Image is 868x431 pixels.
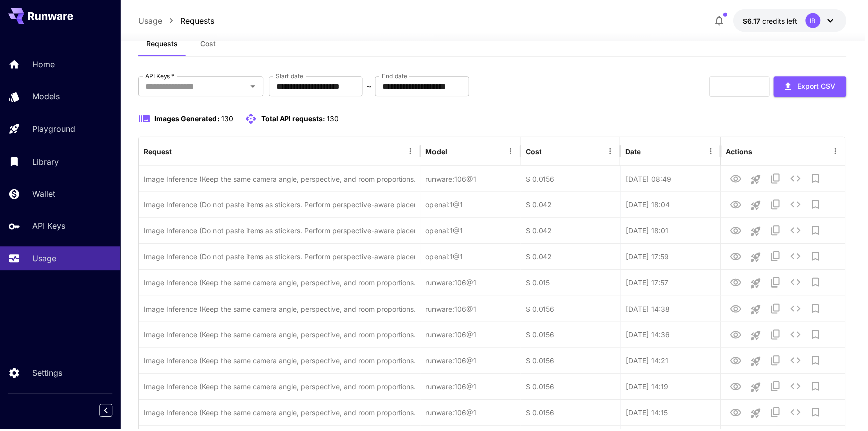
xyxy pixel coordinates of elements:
[146,72,175,81] label: API Keys
[746,16,800,26] div: $6.16552
[644,145,658,159] button: Sort
[32,123,75,135] p: Playground
[328,115,340,123] span: 130
[100,405,113,418] button: Collapse sidebar
[32,368,62,380] p: Settings
[144,148,172,156] div: Request
[728,148,755,156] div: Actions
[277,72,304,81] label: Start date
[247,80,261,94] button: Open
[765,17,800,25] span: credits left
[147,40,178,49] span: Requests
[746,17,765,25] span: $6.17
[367,81,373,93] p: ~
[32,156,59,168] p: Library
[527,148,543,156] div: Cost
[544,145,558,159] button: Sort
[32,221,65,233] p: API Keys
[605,145,619,159] button: Menu
[201,40,217,49] span: Cost
[405,145,419,159] button: Menu
[383,72,408,81] label: End date
[450,145,464,159] button: Sort
[32,58,55,70] p: Home
[627,148,643,156] div: Date
[808,13,823,28] div: IB
[831,145,845,159] button: Menu
[736,9,849,32] button: $6.16552IB
[155,115,220,123] span: Images Generated:
[32,91,60,103] p: Models
[32,188,55,200] p: Wallet
[262,115,326,123] span: Total API requests:
[505,145,519,159] button: Menu
[32,253,56,265] p: Usage
[173,145,187,159] button: Sort
[139,15,215,27] nav: breadcrumb
[427,148,449,156] div: Model
[776,77,849,97] button: Export CSV
[139,15,163,27] a: Usage
[222,115,234,123] span: 130
[706,145,720,159] button: Menu
[181,15,215,27] a: Requests
[107,403,120,421] div: Collapse sidebar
